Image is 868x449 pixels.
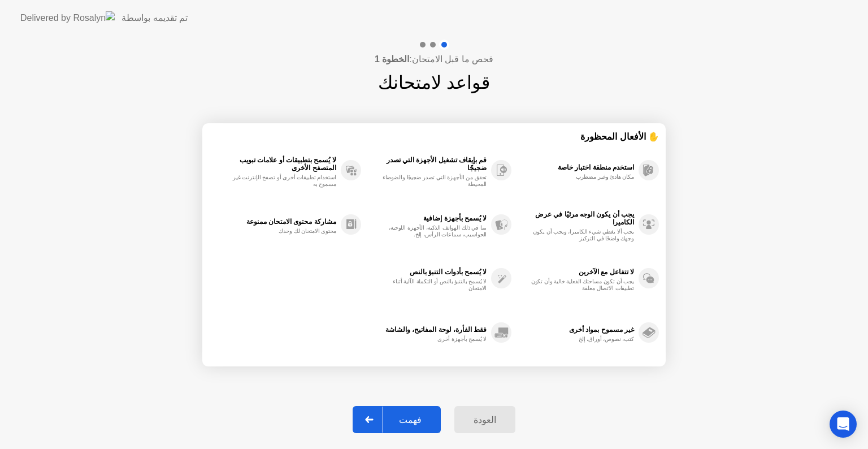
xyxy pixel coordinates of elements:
[380,336,487,343] div: لا يُسمح بأجهزة أخرى
[454,406,515,433] button: العودة
[380,225,487,238] div: بما في ذلك الهواتف الذكية، الأجهزة اللوحية، الحواسيب، سماعات الرأس، إلخ.
[20,11,115,24] img: Delivered by Rosalyn
[380,174,487,188] div: تحقق من الأجهزة التي تصدر ضجيجًا والضوضاء المحيطة
[367,268,487,276] div: لا يُسمح بأدوات التنبؤ بالنص
[517,163,634,171] div: استخدم منطقة اختبار خاصة
[527,278,634,292] div: يجب أن تكون مساحتك الفعلية خالية وأن تكون تطبيقات الاتصال مغلقة
[527,174,634,180] div: مكان هادئ وغير مضطرب
[367,156,487,172] div: قم بإيقاف تشغيل الأجهزة التي تصدر ضجيجًا
[378,69,490,96] h1: قواعد لامتحانك
[527,228,634,242] div: يجب ألا يغطي شيء الكاميرا، ويجب أن يكون وجهك واضحًا في التركيز
[383,415,437,425] div: فهمت
[353,406,441,433] button: فهمت
[229,228,336,235] div: محتوى الامتحان لك وحدك
[458,415,512,425] div: العودة
[527,336,634,343] div: كتب، نصوص، أوراق، إلخ
[517,210,634,226] div: يجب أن يكون الوجه مرئيًا في عرض الكاميرا
[229,174,336,188] div: استخدام تطبيقات أخرى أو تصفح الإنترنت غير مسموح به
[367,326,487,334] div: فقط الفأرة، لوحة المفاتيح، والشاشة
[215,218,336,226] div: مشاركة محتوى الامتحان ممنوعة
[375,54,409,64] b: الخطوة 1
[215,156,336,172] div: لا يُسمح بتطبيقات أو علامات تبويب المتصفح الأخرى
[375,53,493,66] h4: فحص ما قبل الامتحان:
[517,268,634,276] div: لا تتفاعل مع الآخرين
[121,11,188,25] div: تم تقديمه بواسطة
[380,278,487,292] div: لا يُسمح بالتنبؤ بالنص أو التكملة الآلية أثناء الامتحان
[517,326,634,334] div: غير مسموح بمواد أخرى
[209,130,659,143] div: ✋ الأفعال المحظورة
[367,214,487,222] div: لا يُسمح بأجهزة إضافية
[830,411,857,438] div: Open Intercom Messenger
